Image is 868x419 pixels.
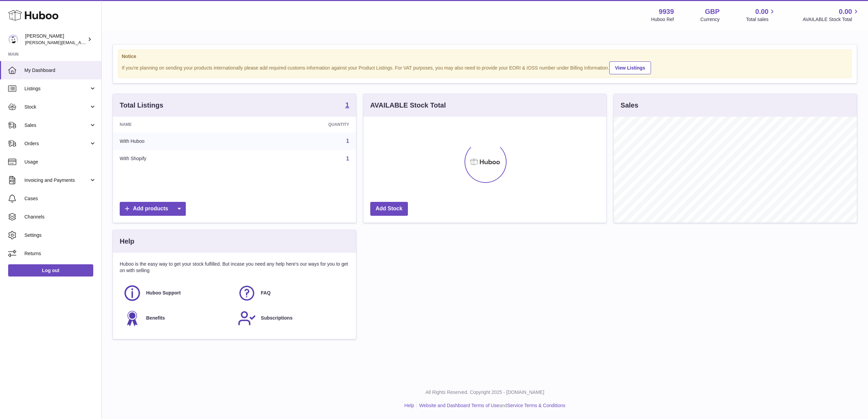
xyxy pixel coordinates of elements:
th: Name [113,117,244,132]
span: 0.00 [839,7,852,16]
a: Help [405,403,414,408]
a: Log out [8,264,93,277]
div: Huboo Ref [651,16,674,23]
a: Benefits [123,309,231,327]
span: Usage [24,159,96,165]
h3: Total Listings [120,101,163,110]
span: Listings [24,85,89,92]
a: 1 [346,101,349,110]
span: Channels [24,214,96,220]
strong: 9939 [659,7,674,16]
strong: 1 [346,101,349,108]
strong: GBP [705,7,719,16]
a: 0.00 AVAILABLE Stock Total [803,7,860,23]
td: With Shopify [113,150,244,168]
span: My Dashboard [24,67,96,74]
div: Currency [701,16,720,23]
a: View Listings [609,61,651,74]
td: With Huboo [113,132,244,150]
a: 0.00 Total sales [746,7,776,23]
a: Huboo Support [123,284,231,302]
a: FAQ [238,284,346,302]
span: Huboo Support [146,290,181,296]
a: Service Terms & Conditions [507,403,566,408]
a: 1 [346,138,349,144]
span: Cases [24,195,96,202]
a: Add Stock [370,202,408,216]
span: Sales [24,122,89,129]
span: Benefits [146,315,165,321]
span: Settings [24,232,96,239]
span: Returns [24,250,96,257]
a: Website and Dashboard Terms of Use [419,403,499,408]
strong: Notice [122,53,848,60]
li: and [417,402,565,409]
p: All Rights Reserved. Copyright 2025 - [DOMAIN_NAME] [107,389,863,396]
h3: Help [120,237,134,246]
a: Subscriptions [238,309,346,327]
a: 1 [346,156,349,161]
span: Stock [24,104,89,110]
h3: Sales [620,101,638,110]
span: 0.00 [755,7,769,16]
span: Total sales [746,16,776,23]
div: [PERSON_NAME] [25,33,86,46]
span: Invoicing and Payments [24,177,89,184]
a: Add products [120,202,186,216]
th: Quantity [244,117,356,132]
span: [PERSON_NAME][EMAIL_ADDRESS][DOMAIN_NAME] [25,40,136,45]
h3: AVAILABLE Stock Total [370,101,446,110]
span: Subscriptions [261,315,292,321]
p: Huboo is the easy way to get your stock fulfilled. But incase you need any help here's our ways f... [120,261,349,274]
img: tommyhardy@hotmail.com [8,34,18,44]
span: FAQ [261,290,271,296]
span: AVAILABLE Stock Total [803,16,860,23]
span: Orders [24,140,89,147]
div: If you're planning on sending your products internationally please add required customs informati... [122,60,848,74]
